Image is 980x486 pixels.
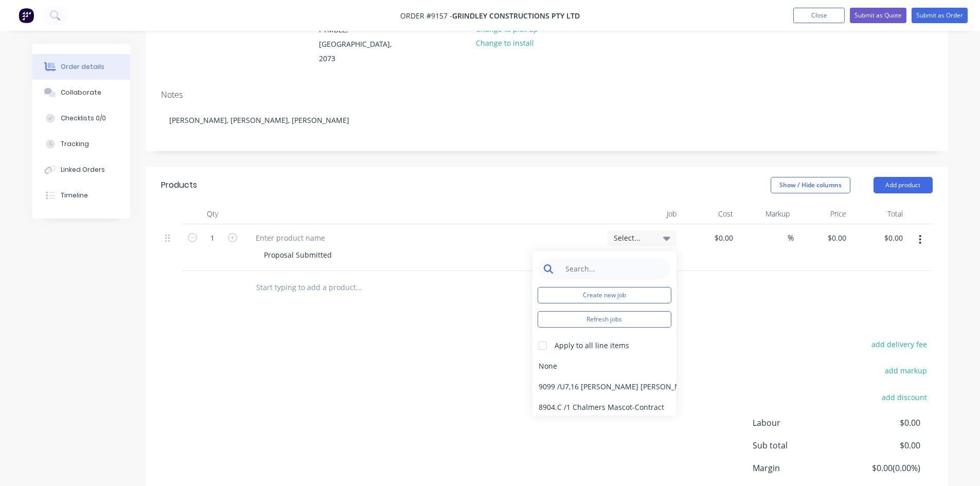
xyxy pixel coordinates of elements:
[161,90,933,100] div: Notes
[400,11,452,21] span: Order #9157 -
[161,179,197,191] div: Products
[19,8,34,23] img: Factory
[788,232,794,244] span: %
[161,104,933,136] div: [PERSON_NAME], [PERSON_NAME], [PERSON_NAME]
[32,157,130,183] button: Linked Orders
[753,417,844,429] span: Labour
[866,337,933,351] button: add delivery fee
[61,88,101,97] div: Collaborate
[532,397,676,418] div: 8904.C / 1 Chalmers Mascot-Contract
[681,204,737,224] div: Cost
[555,340,629,351] div: Apply to all line items
[538,311,671,328] button: Refresh jobs
[32,105,130,131] button: Checklists 0/0
[603,204,681,224] div: Job
[61,139,89,149] div: Tracking
[532,356,676,376] div: None
[61,62,104,71] div: Order details
[737,204,794,224] div: Markup
[310,8,413,66] div: [STREET_ADDRESS]PYMBLE, [GEOGRAPHIC_DATA], 2073
[61,191,88,200] div: Timeline
[32,80,130,105] button: Collaborate
[61,165,105,174] div: Linked Orders
[470,36,539,50] button: Change to install
[793,8,845,23] button: Close
[850,204,907,224] div: Total
[452,11,580,21] span: Grindley Constructions Pty Ltd
[877,390,933,404] button: add discount
[319,23,404,66] div: PYMBLE, [GEOGRAPHIC_DATA], 2073
[771,177,850,193] button: Show / Hide columns
[844,417,920,429] span: $0.00
[61,114,106,123] div: Checklists 0/0
[844,462,920,474] span: $0.00 ( 0.00 %)
[753,462,844,474] span: Margin
[794,204,850,224] div: Price
[538,287,671,303] button: Create new job
[844,439,920,452] span: $0.00
[614,232,653,243] span: Select...
[912,8,968,23] button: Submit as Order
[532,376,676,397] div: 9099 / U7,16 [PERSON_NAME] [PERSON_NAME] Service
[32,131,130,157] button: Tracking
[850,8,906,23] button: Submit as Quote
[256,277,461,298] input: Start typing to add a product...
[753,439,844,452] span: Sub total
[32,183,130,208] button: Timeline
[32,54,130,80] button: Order details
[256,247,340,262] div: Proposal Submitted
[880,364,933,377] button: add markup
[874,177,933,193] button: Add product
[560,259,665,279] input: Search...
[182,204,243,224] div: Qty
